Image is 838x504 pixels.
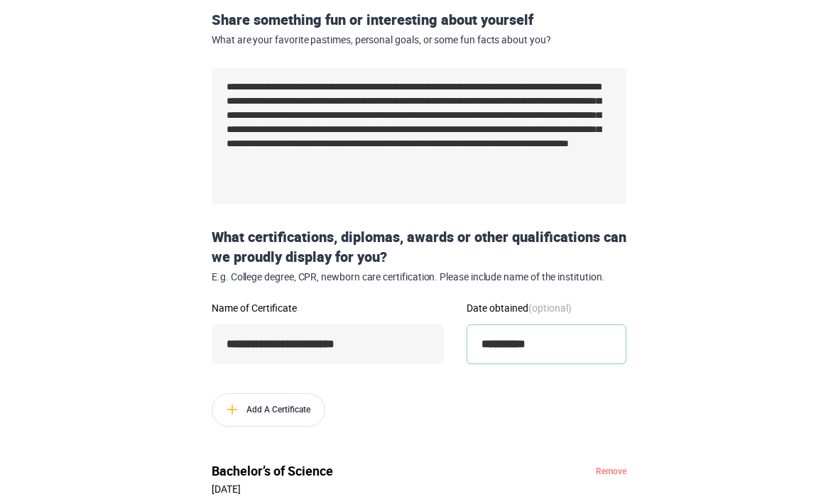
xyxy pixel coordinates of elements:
[212,271,626,283] span: E.g. College degree, CPR, newborn care certification. Please include name of the institution.
[206,227,632,283] div: What certifications, diplomas, awards or other qualifications can we proudly display for you?
[528,301,572,314] strong: (optional)
[206,10,632,45] div: Share something fun or interesting about yourself
[212,462,541,480] span: Bachelor’s of Science
[467,301,572,314] span: Date obtained
[212,480,541,498] p: [DATE]
[596,467,626,476] button: Remove
[212,303,444,313] label: Name of Certificate
[212,34,626,46] span: What are your favorite pastimes, personal goals, or some fun facts about you?
[212,393,325,427] button: Add A Certificate
[212,394,325,426] span: Add A Certificate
